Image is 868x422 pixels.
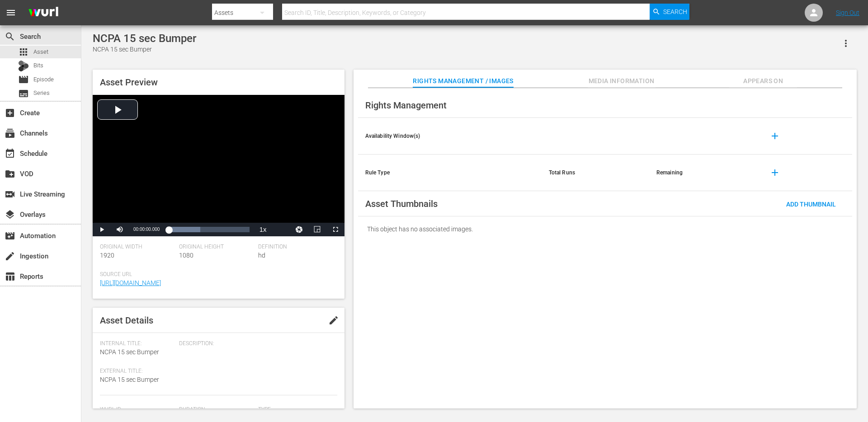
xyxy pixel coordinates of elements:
th: Total Runs [542,155,649,191]
span: 00:00:00.000 [133,227,160,232]
span: NCPA 15 sec Bumper [100,348,159,356]
th: Rule Type [358,155,542,191]
span: Internal Title: [100,340,175,347]
span: Type [258,406,333,413]
span: Create [5,108,15,118]
span: Channels [5,128,15,139]
span: Bits [33,61,43,70]
button: Search [650,4,689,20]
span: Media Information [588,75,656,87]
button: Jump To Time [290,223,308,236]
span: Overlays [5,209,15,220]
span: Source Url [100,271,333,278]
span: Add Thumbnail [779,201,843,208]
span: 1920 [100,252,114,259]
div: NCPA 15 sec Bumper [93,32,196,45]
button: Playback Rate [254,223,272,236]
span: Asset Thumbnails [365,198,438,209]
button: Add Thumbnail [779,196,843,212]
button: Play [93,223,111,236]
span: add [769,167,780,178]
span: Rights Management / Images [413,75,513,87]
div: This object has no associated images. [358,216,852,242]
span: Appears On [729,75,797,87]
span: NCPA 15 sec Bumper [100,376,159,383]
span: Duration [179,406,254,413]
a: [URL][DOMAIN_NAME] [100,279,161,286]
a: Sign Out [836,9,859,16]
div: Progress Bar [169,227,249,232]
span: Original Width [100,244,175,251]
span: Definition [258,244,333,251]
span: VOD [5,169,15,179]
img: ans4CAIJ8jUAAAAAAAAAAAAAAAAAAAAAAAAgQb4GAAAAAAAAAAAAAAAAAAAAAAAAJMjXAAAAAAAAAAAAAAAAAAAAAAAAgAT5G... [22,2,65,23]
span: hd [258,252,265,259]
span: Schedule [5,148,15,159]
div: Video Player [93,95,344,236]
span: Ingestion [5,251,15,262]
span: Asset [33,47,48,56]
span: Automation [5,230,15,241]
span: Search [5,31,15,42]
button: Fullscreen [326,223,344,236]
span: 1080 [179,252,193,259]
span: Search [663,4,687,20]
span: Description: [179,340,333,347]
span: Live Streaming [5,189,15,200]
button: Mute [111,223,129,236]
span: Asset [18,47,29,57]
span: menu [5,7,16,18]
div: NCPA 15 sec Bumper [93,45,196,54]
th: Remaining [649,155,757,191]
span: Episode [33,75,54,84]
span: Asset Preview [100,77,158,88]
span: Reports [5,271,15,282]
span: Rights Management [365,100,447,111]
span: add [769,131,780,141]
span: Episode [18,74,29,85]
span: Asset Details [100,315,153,326]
th: Availability Window(s) [358,118,542,155]
span: External Title: [100,368,175,375]
span: Original Height [179,244,254,251]
span: edit [328,315,339,326]
button: add [764,162,786,183]
button: Picture-in-Picture [308,223,326,236]
span: Wurl Id [100,406,175,413]
div: Bits [18,61,29,71]
span: Series [33,89,50,98]
span: Series [18,88,29,99]
button: add [764,125,786,147]
button: edit [323,309,344,331]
